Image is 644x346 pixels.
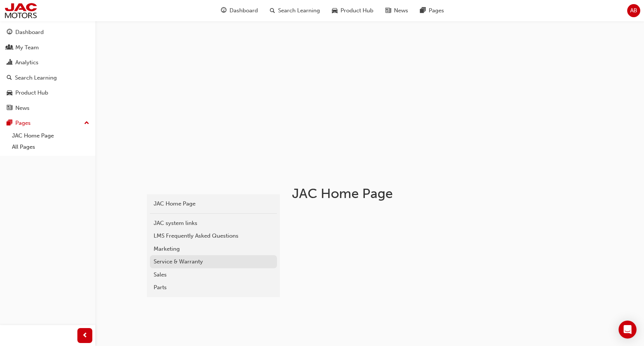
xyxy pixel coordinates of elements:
[154,257,273,266] div: Service & Warranty
[264,3,326,18] a: search-iconSearch Learning
[15,104,30,112] div: News
[429,6,444,15] span: Pages
[270,6,275,15] span: search-icon
[82,331,88,340] span: prev-icon
[15,89,48,97] div: Product Hub
[379,3,414,18] a: news-iconNews
[150,242,277,256] a: Marketing
[414,3,450,18] a: pages-iconPages
[154,200,273,208] div: JAC Home Page
[3,116,92,130] button: Pages
[154,271,273,279] div: Sales
[326,3,379,18] a: car-iconProduct Hub
[4,2,38,19] img: jac-portal
[15,58,38,67] div: Analytics
[150,197,277,210] a: JAC Home Page
[7,44,12,51] span: people-icon
[627,4,640,17] button: AB
[15,119,31,127] div: Pages
[150,217,277,230] a: JAC system links
[630,6,637,15] span: AB
[7,105,12,112] span: news-icon
[154,283,273,292] div: Parts
[215,3,264,18] a: guage-iconDashboard
[3,41,92,55] a: My Team
[7,29,12,36] span: guage-icon
[3,71,92,85] a: Search Learning
[7,120,12,127] span: pages-icon
[341,6,373,15] span: Product Hub
[154,219,273,228] div: JAC system links
[150,255,277,268] a: Service & Warranty
[150,229,277,242] a: LMS Frequently Asked Questions
[150,268,277,281] a: Sales
[229,6,258,15] span: Dashboard
[332,6,338,15] span: car-icon
[9,141,92,153] a: All Pages
[150,281,277,294] a: Parts
[420,6,426,15] span: pages-icon
[84,118,89,128] span: up-icon
[292,185,537,202] h1: JAC Home Page
[3,101,92,115] a: News
[15,28,44,37] div: Dashboard
[221,6,227,15] span: guage-icon
[619,321,637,339] div: Open Intercom Messenger
[154,232,273,240] div: LMS Frequently Asked Questions
[7,75,12,81] span: search-icon
[278,6,320,15] span: Search Learning
[3,56,92,69] a: Analytics
[7,90,12,96] span: car-icon
[15,74,57,82] div: Search Learning
[154,245,273,253] div: Marketing
[7,59,12,66] span: chart-icon
[3,86,92,100] a: Product Hub
[15,43,39,52] div: My Team
[9,130,92,142] a: JAC Home Page
[385,6,391,15] span: news-icon
[394,6,408,15] span: News
[3,25,92,39] a: Dashboard
[3,24,92,116] button: DashboardMy TeamAnalyticsSearch LearningProduct HubNews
